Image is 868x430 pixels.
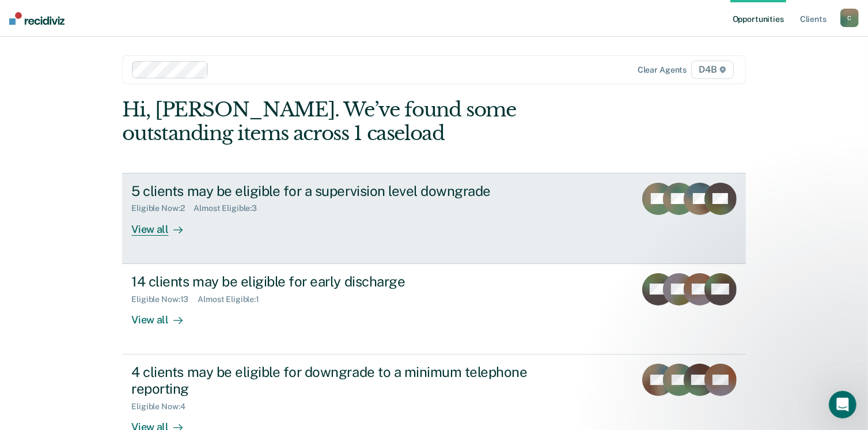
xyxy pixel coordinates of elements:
span: D4B [691,61,733,79]
a: 5 clients may be eligible for a supervision level downgradeEligible Now:2Almost Eligible:3View all [122,173,745,264]
div: Eligible Now : 4 [131,402,194,412]
div: Eligible Now : 2 [131,203,194,213]
div: View all [131,213,196,236]
div: 4 clients may be eligible for downgrade to a minimum telephone reporting [131,364,536,397]
div: Clear agents [638,65,687,75]
div: View all [131,304,196,326]
button: C [840,9,859,27]
iframe: Intercom live chat [829,391,856,418]
div: Almost Eligible : 1 [198,295,268,304]
div: Eligible Now : 13 [131,295,198,304]
div: 5 clients may be eligible for a supervision level downgrade [131,183,536,199]
a: 14 clients may be eligible for early dischargeEligible Now:13Almost Eligible:1View all [122,264,745,354]
div: 14 clients may be eligible for early discharge [131,273,536,290]
img: Recidiviz [9,12,65,25]
div: Hi, [PERSON_NAME]. We’ve found some outstanding items across 1 caseload [122,98,621,145]
div: Almost Eligible : 3 [194,203,266,213]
